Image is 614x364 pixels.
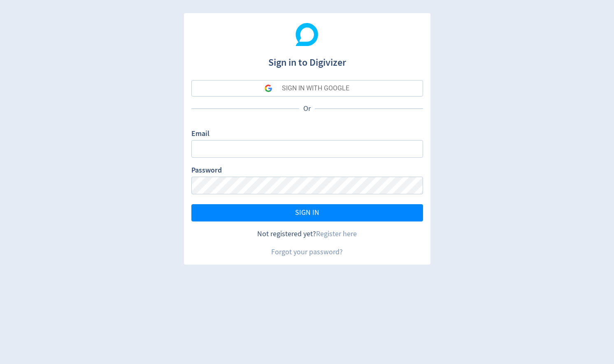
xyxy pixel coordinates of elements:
[191,229,423,239] div: Not registered yet?
[299,104,315,114] p: Or
[191,204,423,221] button: SIGN IN
[191,48,423,70] h1: Sign in to Digivizer
[191,165,222,177] label: Password
[271,247,343,257] a: Forgot your password?
[295,209,319,217] span: SIGN IN
[295,23,319,46] img: Digivizer Logo
[282,80,349,97] div: SIGN IN WITH GOOGLE
[191,80,423,97] button: SIGN IN WITH GOOGLE
[316,229,357,239] a: Register here
[191,129,209,140] label: Email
